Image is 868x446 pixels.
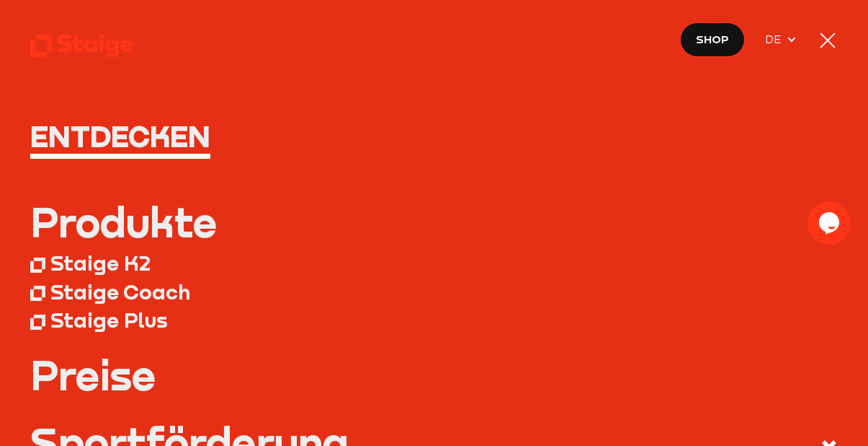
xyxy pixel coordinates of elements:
a: Staige Plus [30,306,838,334]
a: Preise [30,355,838,395]
iframe: chat widget [807,201,854,245]
div: Produkte [30,202,218,242]
a: Staige Coach [30,278,838,306]
span: Shop [696,30,729,48]
a: Staige K2 [30,249,838,277]
span: DE [765,30,786,48]
div: Staige Plus [50,307,168,333]
div: Staige Coach [50,279,190,305]
a: Shop [680,22,745,57]
div: Staige K2 [50,250,151,276]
